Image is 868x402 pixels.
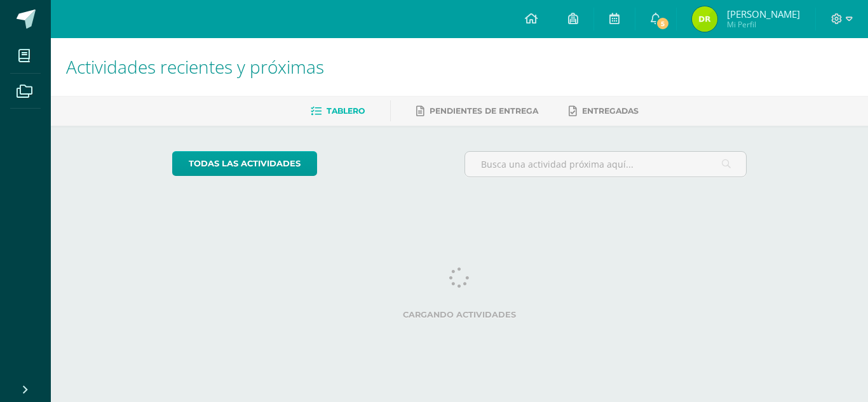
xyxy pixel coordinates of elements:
label: Cargando actividades [172,310,747,319]
span: Tablero [327,106,365,116]
span: 5 [656,17,670,30]
a: Tablero [311,101,365,121]
span: Actividades recientes y próximas [66,55,324,79]
a: Entregadas [569,101,639,121]
a: todas las Actividades [172,151,317,176]
img: 9303202244a68db381c138061978b020.png [692,6,717,32]
span: Pendientes de entrega [430,106,538,116]
input: Busca una actividad próxima aquí... [465,152,747,177]
span: Entregadas [582,106,639,116]
span: [PERSON_NAME] [727,8,800,20]
a: Pendientes de entrega [416,101,538,121]
span: Mi Perfil [727,19,800,30]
